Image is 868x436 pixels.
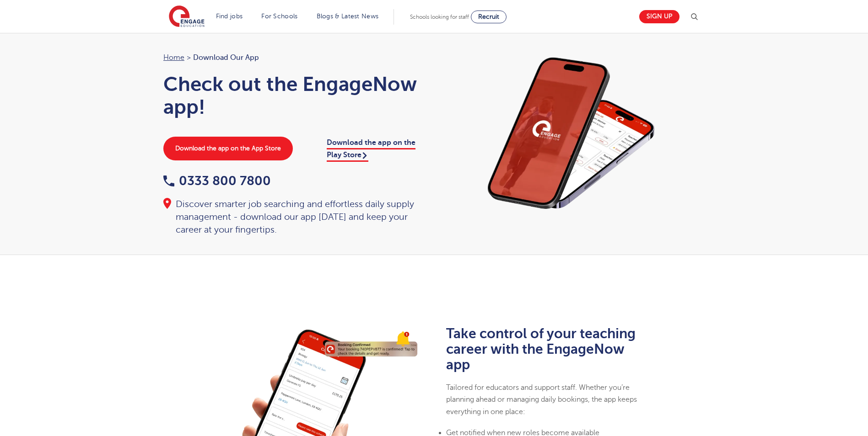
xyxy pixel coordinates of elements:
a: For Schools [261,13,297,20]
a: Find jobs [216,13,243,20]
a: Blogs & Latest News [317,13,379,20]
a: Home [163,53,184,62]
b: Take control of your teaching career with the EngageNow app [446,326,636,372]
span: Schools looking for staff [410,14,469,20]
span: Tailored for educators and support staff. Whether you’re planning ahead or managing daily booking... [446,383,637,416]
span: Recruit [478,13,499,20]
nav: breadcrumb [163,52,425,64]
a: Download the app on the Play Store [327,138,415,161]
a: Recruit [471,11,507,23]
a: Sign up [639,10,679,23]
img: Engage Education [169,5,205,28]
div: Discover smarter job searching and effortless daily supply management - download our app [DATE] a... [163,198,425,236]
a: 0333 800 7800 [163,174,271,188]
span: > [187,53,191,62]
span: Download our app [193,52,259,64]
h1: Check out the EngageNow app! [163,73,425,118]
a: Download the app on the App Store [163,137,293,160]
